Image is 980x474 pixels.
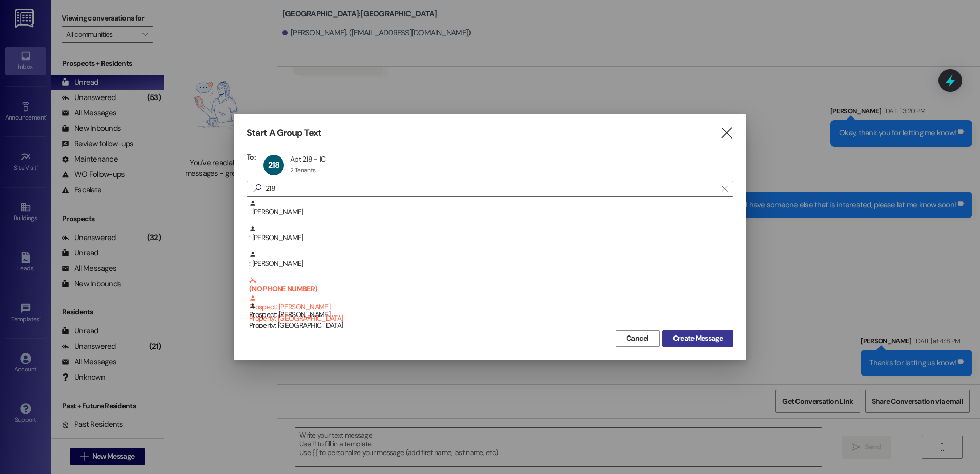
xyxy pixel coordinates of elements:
div: Prospect: [PERSON_NAME] [249,302,733,331]
div: : [PERSON_NAME] [247,200,733,225]
h3: Start A Group Text [247,127,321,139]
h3: To: [247,152,256,162]
button: Clear text [717,181,733,196]
span: 218 [268,160,280,170]
div: 2 Tenants [290,166,316,174]
div: : [PERSON_NAME] [249,200,733,218]
div: Apt 218 - 1C [290,154,326,164]
button: Create Message [662,330,733,347]
i:  [720,128,733,139]
i:  [722,185,727,193]
i:  [249,183,266,194]
div: : [PERSON_NAME] [249,251,733,269]
span: Create Message [673,333,723,344]
span: Cancel [626,333,649,344]
div: Prospect: [PERSON_NAME]Property: [GEOGRAPHIC_DATA] [247,302,733,328]
input: Search for any contact or apartment [266,182,717,196]
div: : [PERSON_NAME] [249,225,733,243]
button: Cancel [616,330,660,347]
div: Property: [GEOGRAPHIC_DATA] [249,320,733,331]
b: (NO PHONE NUMBER) [249,276,733,293]
div: : [PERSON_NAME] [247,251,733,276]
div: (NO PHONE NUMBER) Prospect: [PERSON_NAME]Property: [GEOGRAPHIC_DATA] [247,276,733,302]
div: Prospect: [PERSON_NAME] [249,276,733,324]
div: : [PERSON_NAME] [247,225,733,251]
